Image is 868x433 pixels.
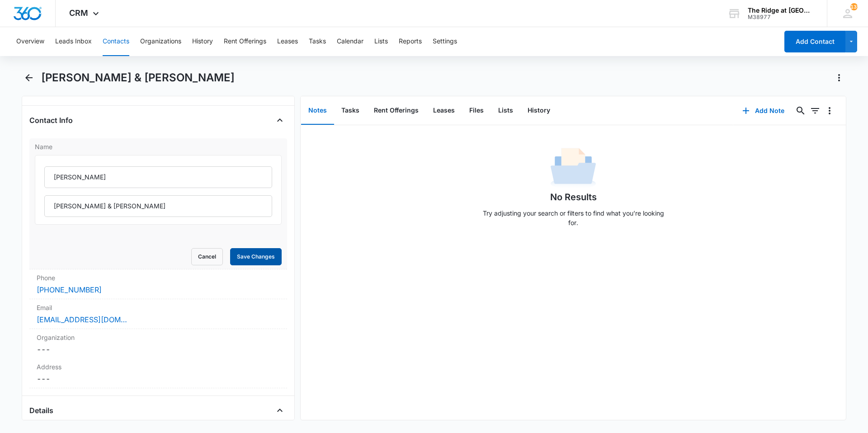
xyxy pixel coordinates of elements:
[37,284,102,295] a: [PHONE_NUMBER]
[301,97,334,125] button: Notes
[399,27,422,56] button: Reports
[37,273,280,282] label: Phone
[850,3,858,10] div: notifications count
[29,269,287,299] div: Phone[PHONE_NUMBER]
[748,7,814,14] div: account name
[433,27,457,56] button: Settings
[277,27,298,56] button: Leases
[37,344,280,355] dd: ---
[191,248,223,265] button: Cancel
[29,405,53,416] h4: Details
[374,27,388,56] button: Lists
[491,97,520,125] button: Lists
[16,27,44,56] button: Overview
[55,27,92,56] button: Leads Inbox
[334,97,367,125] button: Tasks
[192,27,213,56] button: History
[35,142,282,151] label: Name
[69,8,88,18] span: CRM
[37,303,280,312] label: Email
[29,115,73,126] h4: Contact Info
[832,71,846,85] button: Actions
[37,373,280,384] dd: ---
[733,100,793,122] button: Add Note
[784,31,845,52] button: Add Contact
[793,104,808,118] button: Search...
[230,248,282,265] button: Save Changes
[273,403,287,418] button: Close
[748,14,814,20] div: account id
[520,97,557,125] button: History
[551,145,596,190] img: No Data
[37,362,280,372] label: Address
[367,97,426,125] button: Rent Offerings
[41,71,235,85] h1: [PERSON_NAME] & [PERSON_NAME]
[822,104,837,118] button: Overflow Menu
[478,208,668,227] p: Try adjusting your search or filters to find what you’re looking for.
[808,104,822,118] button: Filters
[44,166,272,188] input: First Name
[29,358,287,388] div: Address---
[337,27,363,56] button: Calendar
[44,195,272,217] input: Last Name
[37,333,280,342] label: Organization
[22,71,36,85] button: Back
[426,97,462,125] button: Leases
[37,314,127,325] a: [EMAIL_ADDRESS][DOMAIN_NAME]
[273,113,287,127] button: Close
[103,27,129,56] button: Contacts
[462,97,491,125] button: Files
[850,3,858,10] span: 135
[550,190,597,204] h1: No Results
[309,27,326,56] button: Tasks
[29,329,287,358] div: Organization---
[224,27,266,56] button: Rent Offerings
[140,27,181,56] button: Organizations
[29,299,287,329] div: Email[EMAIL_ADDRESS][DOMAIN_NAME]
